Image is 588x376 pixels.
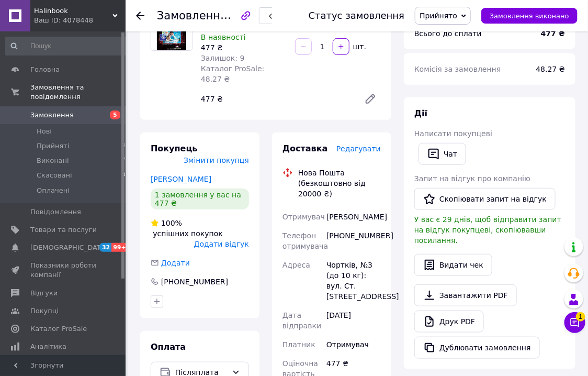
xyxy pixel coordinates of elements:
[184,156,249,164] span: Змінити покупця
[414,129,492,138] span: Написати покупцеві
[282,261,310,269] span: Адреса
[30,306,59,316] span: Покупці
[34,6,112,16] span: Halinbook
[282,231,328,250] span: Телефон отримувача
[197,92,356,106] div: 477 ₴
[201,64,264,83] span: Каталог ProSale: 48.27 ₴
[30,342,66,351] span: Аналітика
[360,89,381,109] a: Редагувати
[541,29,565,38] b: 477 ₴
[201,54,245,62] span: Залишок: 9
[324,207,383,226] div: [PERSON_NAME]
[420,12,457,20] span: Прийнято
[111,243,129,252] span: 99+
[414,215,561,245] span: У вас є 29 днів, щоб відправити запит на відгук покупцеві, скопіювавши посилання.
[324,256,383,306] div: Чортків, №3 (до 10 кг): вул. Ст. [STREET_ADDRESS]
[414,254,492,276] button: Видати чек
[324,226,383,256] div: [PHONE_NUMBER]
[160,277,229,287] div: [PHONE_NUMBER]
[30,289,58,298] span: Відгуки
[30,110,74,120] span: Замовлення
[324,335,383,354] div: Отримувач
[282,340,315,349] span: Платник
[37,171,72,180] span: Скасовані
[151,189,249,209] div: 1 замовлення у вас на 477 ₴
[282,213,325,221] span: Отримувач
[110,110,120,119] span: 5
[201,33,246,41] span: В наявності
[414,65,501,73] span: Комісія за замовлення
[414,337,540,359] button: Дублювати замовлення
[414,108,427,118] span: Дії
[30,324,87,334] span: Каталог ProSale
[414,311,484,333] a: Друк PDF
[37,186,70,195] span: Оплачені
[30,243,108,252] span: [DEMOGRAPHIC_DATA]
[30,225,97,235] span: Товари та послуги
[151,175,211,183] a: [PERSON_NAME]
[194,240,249,248] span: Додати відгук
[324,306,383,335] div: [DATE]
[414,284,517,306] a: Завантажити PDF
[336,145,381,153] span: Редагувати
[157,9,227,22] span: Замовлення
[481,8,578,24] button: Замовлення виконано
[151,342,186,352] span: Оплата
[414,29,482,38] span: Всього до сплати
[34,16,126,25] div: Ваш ID: 4078448
[414,174,530,183] span: Запит на відгук про компанію
[282,143,328,153] span: Доставка
[564,312,585,333] button: Чат з покупцем1
[282,311,321,330] span: Дата відправки
[30,207,81,217] span: Повідомлення
[30,65,60,74] span: Головна
[536,65,565,73] span: 48.27 ₴
[161,219,182,227] span: 100%
[309,10,405,21] div: Статус замовлення
[37,141,69,151] span: Прийняті
[151,143,198,153] span: Покупець
[37,127,52,136] span: Нові
[490,12,569,20] span: Замовлення виконано
[350,41,367,52] div: шт.
[576,312,585,322] span: 1
[151,218,249,239] div: успішних покупок
[99,243,111,252] span: 32
[201,42,287,53] div: 477 ₴
[30,261,97,280] span: Показники роботи компанії
[161,259,190,267] span: Додати
[136,10,144,21] div: Повернутися назад
[296,168,383,199] div: Нова Пошта (безкоштовно від 20000 ₴)
[30,83,126,102] span: Замовлення та повідомлення
[419,143,466,165] button: Чат
[5,37,130,56] input: Пошук
[414,188,556,210] button: Скопіювати запит на відгук
[37,156,69,165] span: Виконані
